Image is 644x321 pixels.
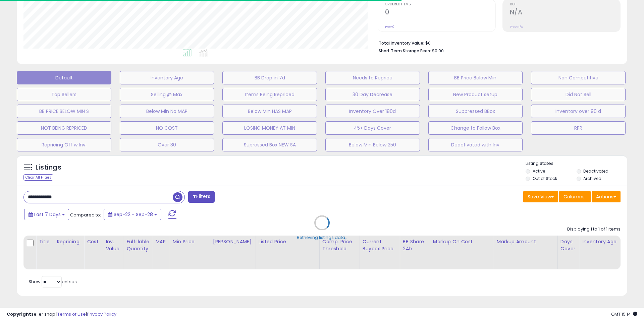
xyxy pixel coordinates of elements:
[510,8,620,17] h2: N/A
[531,71,626,84] button: Non Competitive
[120,138,214,151] button: Over 30
[428,71,523,84] button: BB Price Below Min
[432,48,444,54] span: $0.00
[325,138,420,151] button: Below Min Below 250
[17,105,111,118] button: BB PRICE BELOW MIN S
[120,121,214,135] button: NO COST
[531,105,626,118] button: Inventory over 90 d
[17,88,111,101] button: Top Sellers
[7,311,31,317] strong: Copyright
[222,71,317,84] button: BB Drop in 7d
[222,105,317,118] button: Below Min HAS MAP
[325,105,420,118] button: Inventory Over 180d
[222,138,317,151] button: Supressed Box NEW SA
[222,88,317,101] button: Items Being Repriced
[385,3,495,6] span: Ordered Items
[17,121,111,135] button: NOT BEING REPRICED
[379,40,424,46] b: Total Inventory Value:
[428,88,523,101] button: New Product setup
[531,88,626,101] button: Did Not Sell
[428,105,523,118] button: Suppressed BBox
[120,88,214,101] button: Selling @ Max
[379,39,615,47] li: $0
[57,311,86,317] a: Terms of Use
[120,71,214,84] button: Inventory Age
[385,25,394,29] small: Prev: 0
[611,311,637,317] span: 2025-10-7 15:14 GMT
[510,25,523,29] small: Prev: N/A
[531,121,626,135] button: RPR
[428,138,523,151] button: Deactivated with Inv
[510,3,620,6] span: ROI
[87,311,116,317] a: Privacy Policy
[325,121,420,135] button: 45+ Days Cover
[222,121,317,135] button: LOSING MONEY AT MIN
[17,138,111,151] button: Repricing Off w Inv.
[325,88,420,101] button: 30 Day Decrease
[385,8,495,17] h2: 0
[428,121,523,135] button: Change to Follow Box
[17,71,111,84] button: Default
[379,48,431,54] b: Short Term Storage Fees:
[297,235,347,241] div: Retrieving listings data..
[7,311,116,318] div: seller snap | |
[120,105,214,118] button: Below Min No MAP
[325,71,420,84] button: Needs to Reprice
